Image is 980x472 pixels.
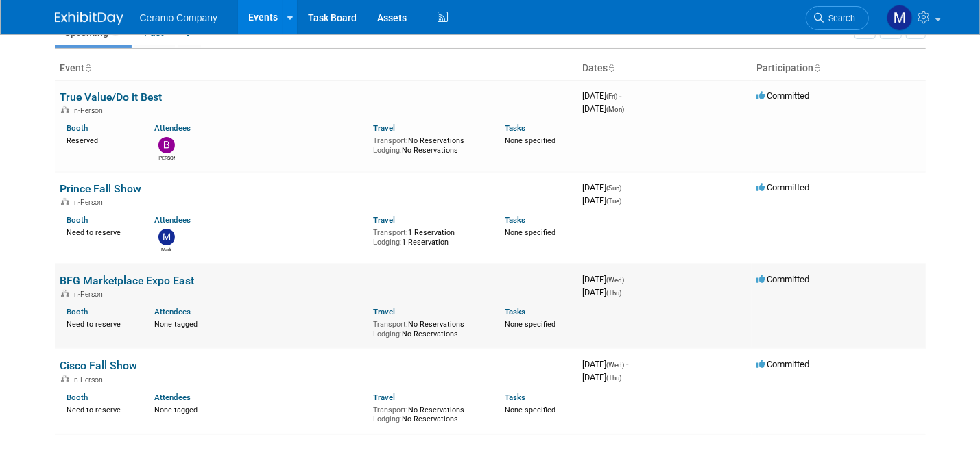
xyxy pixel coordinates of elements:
div: No Reservations No Reservations [373,403,484,424]
span: Lodging: [373,414,402,423]
a: Tasks [505,123,525,133]
a: Cisco Fall Show [60,359,138,372]
a: Attendees [154,393,191,402]
th: Participation [752,57,926,80]
div: Need to reserve [67,403,134,415]
a: Travel [373,123,395,133]
span: None specified [505,320,555,329]
span: Lodging: [373,238,402,247]
span: (Wed) [607,361,625,369]
span: (Fri) [607,92,618,100]
span: (Mon) [607,105,625,113]
a: Booth [67,215,88,225]
a: Tasks [505,215,525,225]
img: ExhibitDay [55,12,123,25]
a: Booth [67,123,88,133]
a: Tasks [505,393,525,402]
span: (Thu) [607,289,622,297]
span: - [627,274,629,284]
span: Committed [757,90,810,101]
span: Lodging: [373,330,402,338]
a: Attendees [154,307,191,316]
span: [DATE] [583,274,629,284]
th: Event [55,57,577,80]
div: Need to reserve [67,225,134,238]
img: In-Person Event [61,290,69,297]
div: Brian Howard [158,153,175,162]
a: Travel [373,393,395,402]
a: BFG Marketplace Expo East [60,274,195,287]
img: Mark Ries [887,5,913,31]
div: No Reservations No Reservations [373,134,484,155]
span: Transport: [373,228,408,237]
span: (Tue) [607,197,622,205]
a: Travel [373,307,395,316]
span: - [624,182,626,192]
div: 1 Reservation 1 Reservation [373,225,484,247]
a: Attendees [154,123,191,133]
span: None specified [505,228,555,237]
a: Booth [67,393,88,402]
span: (Wed) [607,276,625,284]
span: Transport: [373,406,408,414]
span: None specified [505,406,555,414]
a: Travel [373,215,395,225]
div: None tagged [154,317,363,330]
a: Search [806,6,869,30]
a: Sort by Participation Type [814,62,821,73]
span: None specified [505,136,555,145]
span: Transport: [373,136,408,145]
img: In-Person Event [61,198,69,205]
a: Booth [67,307,88,316]
span: Committed [757,359,810,369]
span: Transport: [373,320,408,329]
span: [DATE] [583,195,622,206]
span: Committed [757,182,810,192]
span: [DATE] [583,287,622,297]
span: - [627,359,629,369]
a: Sort by Event Name [85,62,92,73]
span: In-Person [73,198,108,207]
span: [DATE] [583,90,622,101]
span: Ceramo Company [140,12,218,23]
div: Mark Ries [158,245,175,253]
span: [DATE] [583,372,622,382]
img: In-Person Event [61,106,69,113]
span: - [620,90,622,101]
img: In-Person Event [61,375,69,382]
div: Need to reserve [67,317,134,330]
span: In-Person [73,106,108,115]
div: No Reservations No Reservations [373,317,484,338]
span: Committed [757,274,810,284]
a: Sort by Start Date [608,62,615,73]
span: (Thu) [607,374,622,382]
div: None tagged [154,403,363,415]
a: Prince Fall Show [60,182,142,195]
a: Tasks [505,307,525,316]
div: Reserved [67,134,134,146]
span: [DATE] [583,103,625,114]
span: [DATE] [583,182,626,192]
span: In-Person [73,290,108,299]
span: In-Person [73,375,108,384]
img: Mark Ries [158,229,175,245]
span: Lodging: [373,146,402,155]
th: Dates [577,57,752,80]
span: (Sun) [607,184,622,192]
a: True Value/Do it Best [60,90,163,103]
img: Brian Howard [158,137,175,153]
span: [DATE] [583,359,629,369]
span: Search [824,13,856,23]
a: Attendees [154,215,191,225]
